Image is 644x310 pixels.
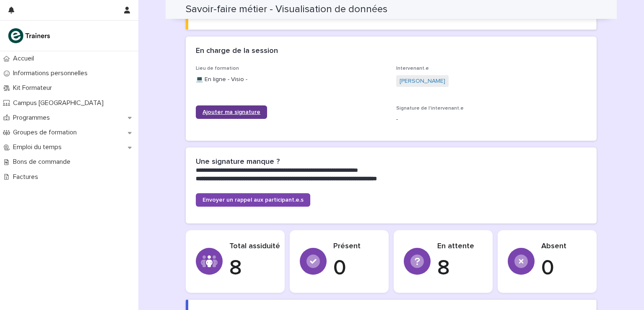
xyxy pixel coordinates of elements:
p: Emploi du temps [10,143,68,151]
p: Absent [541,242,587,251]
p: Kit Formateur [10,84,59,92]
p: 8 [437,256,483,281]
p: Campus [GEOGRAPHIC_DATA] [10,99,110,107]
p: 8 [229,256,280,281]
h2: En charge de la session [196,47,278,56]
img: K0CqGN7SDeD6s4JG8KQk [7,27,53,44]
p: Accueil [10,55,41,63]
span: Intervenant.e [396,66,429,71]
span: Envoyer un rappel aux participant.e.s [203,197,304,203]
p: En attente [437,242,483,251]
a: Ajouter ma signature [196,105,267,119]
a: Envoyer un rappel aux participant.e.s [196,193,310,207]
p: Total assiduité [229,242,280,251]
p: Groupes de formation [10,129,83,137]
span: Signature de l'intervenant.e [396,106,464,111]
p: 0 [333,256,379,281]
span: Ajouter ma signature [203,109,260,115]
p: Présent [333,242,379,251]
p: Programmes [10,114,57,122]
span: Lieu de formation [196,66,239,71]
p: Factures [10,173,45,181]
h2: Une signature manque ? [196,158,280,167]
p: Informations personnelles [10,69,94,77]
p: Bons de commande [10,158,77,166]
a: [PERSON_NAME] [400,77,445,86]
p: 💻 En ligne - Visio - [196,75,386,84]
p: - [396,115,587,124]
h2: Savoir-faire métier - Visualisation de données [186,3,387,16]
p: 0 [541,256,587,281]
